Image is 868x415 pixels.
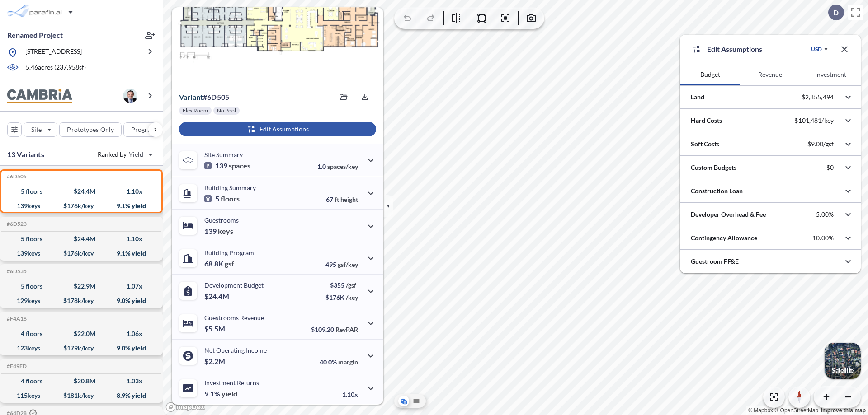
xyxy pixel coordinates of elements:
span: height [340,196,358,203]
span: margin [338,358,358,366]
p: $0 [826,163,834,172]
p: [STREET_ADDRESS] [25,47,82,58]
p: Hard Costs [691,116,722,125]
p: $2.2M [204,357,226,366]
button: Prototypes Only [59,122,122,137]
a: Mapbox homepage [165,402,205,412]
h5: Click to copy the code [5,268,27,275]
span: spaces [229,161,250,170]
p: $109.20 [311,326,358,333]
p: Site Summary [204,151,243,159]
button: Budget [680,64,740,85]
a: Improve this map [821,407,866,414]
p: Prototypes Only [67,125,114,134]
p: No Pool [217,107,236,114]
span: gsf/key [338,261,358,268]
p: 68.8K [204,259,234,268]
button: Site Plan [411,396,422,406]
span: Yield [129,150,144,159]
p: Satellite [832,367,854,374]
p: Flex Room [183,107,208,114]
p: Land [691,93,704,102]
img: user logo [123,89,137,103]
button: Program [123,122,172,137]
h5: Click to copy the code [5,173,27,180]
p: 139 [204,227,233,236]
img: Switcher Image [825,343,861,379]
p: Net Operating Income [204,346,267,354]
p: Guestroom FF&E [691,257,739,266]
p: Soft Costs [691,140,719,149]
p: 10.00% [812,234,834,242]
span: gsf [225,259,234,268]
button: Switcher ImageSatellite [825,343,861,379]
p: $2,855,494 [802,93,834,101]
button: Aerial View [398,396,409,406]
button: Site [24,122,57,137]
p: Development Budget [204,281,264,289]
p: 5.46 acres ( 237,958 sf) [26,63,86,73]
p: D [833,9,839,17]
p: $24.4M [204,292,231,301]
span: ft [335,196,339,203]
p: Construction Loan [691,187,743,196]
p: 9.1% [204,389,237,398]
p: Guestrooms Revenue [204,314,264,322]
h5: Click to copy the code [5,316,27,322]
p: # 6d505 [179,93,229,102]
p: Guestrooms [204,216,239,224]
a: Mapbox [748,407,773,414]
span: Variant [179,93,203,101]
p: $355 [325,281,358,289]
span: spaces/key [327,163,358,170]
p: $5.5M [204,324,226,333]
p: 40.0% [320,358,358,366]
span: /key [346,294,358,301]
p: Building Summary [204,184,256,191]
p: $9.00/gsf [807,140,834,148]
span: floors [221,194,240,203]
p: Site [31,125,42,134]
p: 13 Variants [7,149,44,160]
p: $101,481/key [794,117,834,125]
p: Program [131,125,156,134]
span: RevPAR [335,326,358,333]
button: Edit Assumptions [179,122,376,136]
p: 67 [326,196,358,203]
button: Revenue [740,64,800,85]
p: Building Program [204,249,254,256]
p: 1.10x [342,391,358,398]
p: Contingency Allowance [691,233,757,242]
button: Investment [801,64,861,85]
p: Renamed Project [7,30,63,40]
h5: Click to copy the code [5,221,27,227]
p: 1.0 [317,163,358,170]
img: BrandImage [7,89,72,103]
p: 5.00% [816,210,834,219]
h5: Click to copy the code [5,363,27,369]
p: Investment Returns [204,379,259,387]
p: 139 [204,161,250,170]
button: Ranked by Yield [90,147,158,162]
a: OpenStreetMap [774,407,818,414]
p: Edit Assumptions [707,44,762,55]
span: /gsf [346,281,356,289]
p: 5 [204,194,240,203]
p: $176K [325,294,358,301]
div: USD [811,46,822,53]
p: Developer Overhead & Fee [691,210,766,219]
p: 495 [325,261,358,268]
p: Custom Budgets [691,163,736,172]
span: yield [222,389,237,398]
span: keys [218,227,233,236]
